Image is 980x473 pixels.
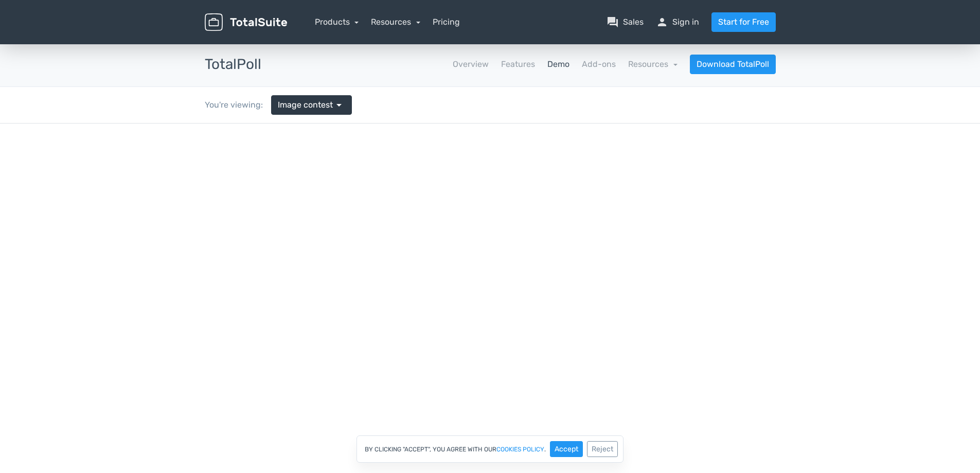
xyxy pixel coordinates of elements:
[278,99,333,111] span: Image contest
[656,16,668,28] span: person
[433,16,460,28] a: Pricing
[333,99,345,111] span: arrow_drop_down
[205,13,287,31] img: TotalSuite for WordPress
[271,95,352,115] a: Image contest arrow_drop_down
[550,441,583,457] button: Accept
[371,17,420,27] a: Resources
[205,57,261,73] h3: TotalPoll
[690,55,776,74] a: Download TotalPoll
[656,16,699,28] a: personSign in
[357,435,623,463] div: By clicking "Accept", you agree with our .
[547,58,569,71] a: Demo
[607,16,619,28] span: question_answer
[607,16,644,28] a: question_answerSales
[501,58,535,71] a: Features
[205,99,271,111] div: You're viewing:
[496,446,544,452] a: cookies policy
[711,12,776,32] a: Start for Free
[628,59,678,69] a: Resources
[587,441,618,457] button: Reject
[582,58,616,71] a: Add-ons
[315,17,359,27] a: Products
[453,58,489,71] a: Overview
